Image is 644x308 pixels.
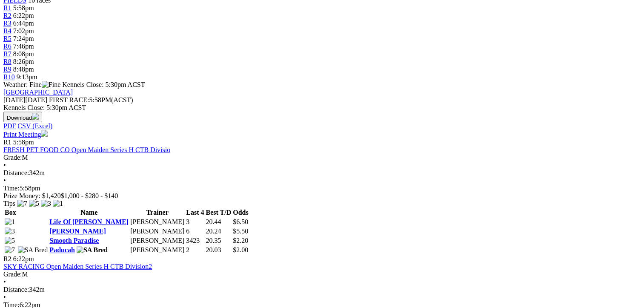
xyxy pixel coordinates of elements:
[3,294,6,301] span: •
[3,255,11,262] span: R2
[186,218,204,226] td: 3
[3,271,22,278] span: Grade:
[130,208,185,217] th: Trainer
[3,169,29,176] span: Distance:
[205,208,232,217] th: Best T/D
[13,50,34,58] span: 8:08pm
[42,81,60,89] img: Fine
[13,66,34,73] span: 8:48pm
[49,96,89,104] span: FIRST RACE:
[49,227,106,235] a: [PERSON_NAME]
[13,43,34,50] span: 7:46pm
[3,58,11,65] a: R8
[3,286,641,294] div: 342m
[233,246,248,253] span: $2.00
[5,246,15,254] img: 7
[3,154,22,161] span: Grade:
[3,50,11,58] span: R7
[29,200,39,207] img: 5
[3,169,641,177] div: 342m
[232,208,249,217] th: Odds
[18,246,48,254] img: SA Bred
[5,227,15,235] img: 3
[13,35,34,42] span: 7:24pm
[3,146,170,153] a: FRESH PET FOOD CO Open Maiden Series H CTB Divisio
[205,236,232,245] td: 20.35
[3,81,62,88] span: Weather: Fine
[17,73,37,81] span: 9:13pm
[3,263,152,270] a: SKY RACING Open Maiden Series H CTB Division2
[3,161,6,169] span: •
[3,200,15,207] span: Tips
[3,4,11,12] a: R1
[13,4,34,12] span: 5:58pm
[13,27,34,35] span: 7:02pm
[205,246,232,254] td: 20.03
[3,154,641,161] div: M
[3,35,11,42] a: R5
[186,246,204,254] td: 2
[5,237,15,245] img: 5
[49,208,129,217] th: Name
[3,278,6,285] span: •
[186,208,204,217] th: Last 4
[13,20,34,27] span: 6:44pm
[3,12,11,19] a: R2
[3,184,20,192] span: Time:
[3,96,47,104] span: [DATE]
[233,237,248,244] span: $2.20
[3,138,11,146] span: R1
[205,218,232,226] td: 20.44
[5,209,16,216] span: Box
[3,104,641,112] div: Kennels Close: 5:30pm ACST
[186,227,204,236] td: 6
[3,66,11,73] a: R9
[3,73,15,81] a: R10
[3,192,641,200] div: Prize Money: $1,420
[3,286,29,293] span: Distance:
[41,130,48,137] img: printer.svg
[130,218,185,226] td: [PERSON_NAME]
[13,12,34,19] span: 6:22pm
[49,237,99,244] a: Smooth Paradise
[49,96,133,104] span: 5:58PM(ACST)
[3,131,48,138] a: Print Meeting
[13,255,34,262] span: 6:22pm
[49,246,75,253] a: Paducah
[3,20,11,27] span: R3
[233,218,248,225] span: $6.50
[5,218,15,226] img: 1
[17,200,27,207] img: 7
[3,122,16,130] a: PDF
[49,218,129,225] a: Life Of [PERSON_NAME]
[17,122,52,130] a: CSV (Excel)
[61,192,118,199] span: $1,000 - $280 - $140
[186,236,204,245] td: 3423
[3,43,11,50] a: R6
[233,227,248,235] span: $5.50
[3,96,26,104] span: [DATE]
[32,113,39,120] img: download.svg
[3,112,42,122] button: Download
[13,138,34,146] span: 5:58pm
[3,122,641,130] div: Download
[77,246,108,254] img: SA Bred
[205,227,232,236] td: 20.24
[130,227,185,236] td: [PERSON_NAME]
[13,58,34,65] span: 8:26pm
[62,81,145,88] span: Kennels Close: 5:30pm ACST
[130,236,185,245] td: [PERSON_NAME]
[3,89,73,96] a: [GEOGRAPHIC_DATA]
[3,271,641,278] div: M
[3,177,6,184] span: •
[41,200,51,207] img: 3
[3,27,11,35] a: R4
